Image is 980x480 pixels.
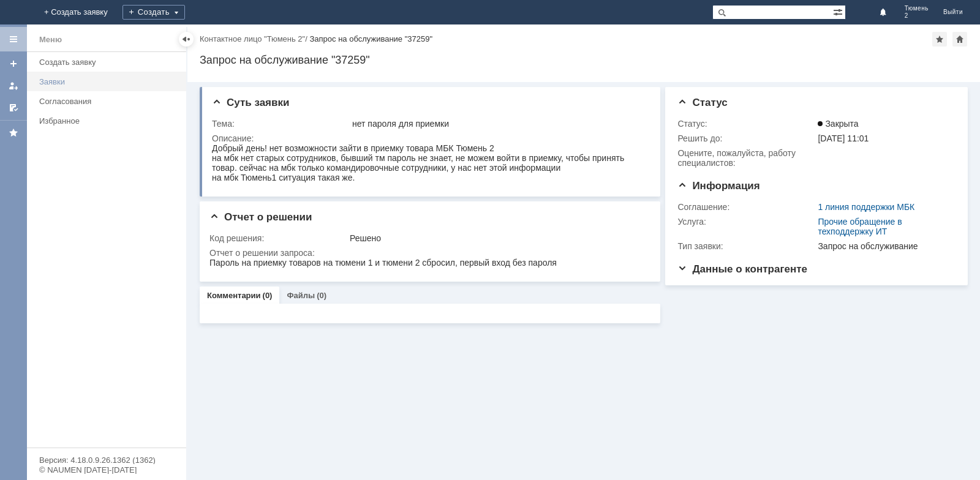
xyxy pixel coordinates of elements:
[677,119,815,129] div: Статус:
[677,97,727,108] span: Статус
[209,248,646,258] div: Отчет о решении запроса:
[677,133,815,143] div: Решить до:
[200,34,309,43] div: /
[4,76,23,96] a: Мои заявки
[932,32,947,47] div: Добавить в избранное
[39,456,174,464] div: Версия: 4.18.0.9.26.1362 (1362)
[677,180,759,192] span: Информация
[39,58,179,67] div: Создать заявку
[309,34,432,43] div: Запрос на обслуживание "37259"
[212,119,350,129] div: Тема:
[677,241,815,251] div: Тип заявки:
[952,32,967,47] div: Сделать домашней страницей
[677,263,807,275] span: Данные о контрагенте
[39,466,174,474] div: © NAUMEN [DATE]-[DATE]
[212,97,289,108] span: Суть заявки
[818,202,914,212] a: 1 линия поддержки МБК
[209,211,312,223] span: Отчет о решении
[39,97,179,106] div: Согласования
[212,133,646,143] div: Описание:
[350,233,644,243] div: Решено
[905,12,929,20] span: 2
[34,72,184,91] a: Заявки
[39,77,179,86] div: Заявки
[677,202,815,212] div: Соглашение:
[317,291,326,300] div: (0)
[207,291,261,300] a: Комментарии
[123,5,185,20] div: Создать
[818,241,950,251] div: Запрос на обслуживание
[287,291,315,300] a: Файлы
[905,5,929,12] span: Тюмень
[209,233,347,243] div: Код решения:
[39,32,62,47] div: Меню
[34,92,184,111] a: Согласования
[200,34,305,43] a: Контактное лицо "Тюмень 2"
[179,32,194,47] div: Скрыть меню
[34,53,184,72] a: Создать заявку
[352,119,644,129] div: нет пароля для приемки
[677,148,815,168] div: Oцените, пожалуйста, работу специалистов:
[677,217,815,227] div: Услуга:
[39,116,165,126] div: Избранное
[4,54,23,73] a: Создать заявку
[263,291,273,300] div: (0)
[4,98,23,118] a: Мои согласования
[200,54,968,66] div: Запрос на обслуживание "37259"
[818,119,858,129] span: Закрыта
[818,217,902,236] a: Прочие обращение в техподдержку ИТ
[833,6,845,17] span: Расширенный поиск
[818,133,869,143] span: [DATE] 11:01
